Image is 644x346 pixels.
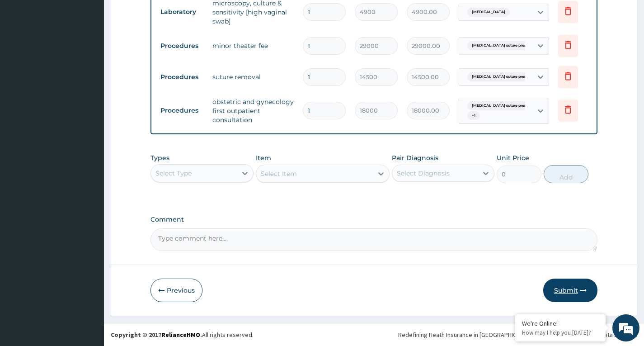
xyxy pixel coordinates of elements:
label: Comment [150,216,597,223]
label: Types [150,154,169,162]
a: RelianceHMO [161,331,200,339]
button: Add [544,165,588,183]
textarea: Type your message and hit 'Enter' [5,247,172,279]
label: Pair Diagnosis [392,153,438,162]
span: [MEDICAL_DATA] [467,8,510,17]
td: minor theater fee [208,37,298,55]
strong: Copyright © 2017 . [111,331,202,339]
td: obstetric and gynecology first outpatient consultation [208,93,298,129]
footer: All rights reserved. [104,323,644,346]
span: [MEDICAL_DATA] suture prese... [467,41,536,50]
td: Laboratory [156,4,208,20]
button: Previous [150,279,202,302]
span: We're online! [52,114,125,205]
td: Procedures [156,38,208,54]
td: Procedures [156,102,208,119]
span: [MEDICAL_DATA] suture prese... [467,101,536,110]
div: Redefining Heath Insurance in [GEOGRAPHIC_DATA] using Telemedicine and Data Science! [398,330,637,339]
td: suture removal [208,68,298,86]
div: Select Diagnosis [397,169,450,178]
img: d_794563401_company_1708531726252_794563401 [17,45,37,68]
div: We're Online! [522,319,599,327]
span: + 1 [467,111,480,120]
p: How may I help you today? [522,329,599,337]
span: [MEDICAL_DATA] suture prese... [467,72,536,81]
div: Minimize live chat window [148,5,170,26]
td: Procedures [156,69,208,85]
div: Chat with us now [47,51,152,62]
label: Item [256,153,271,162]
label: Unit Price [497,153,529,162]
button: Submit [543,279,597,302]
div: Select Type [155,169,192,178]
